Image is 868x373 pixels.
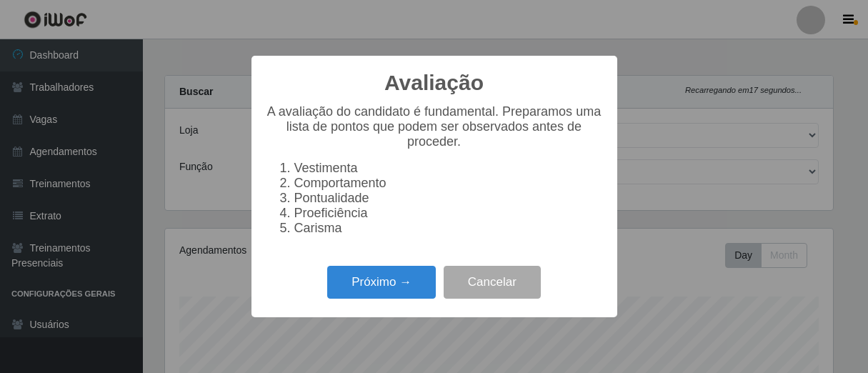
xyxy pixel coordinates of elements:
[294,161,603,176] li: Vestimenta
[384,70,484,96] h2: Avaliação
[294,206,603,221] li: Proeficiência
[444,266,541,299] button: Cancelar
[294,176,603,191] li: Comportamento
[266,104,603,149] p: A avaliação do candidato é fundamental. Preparamos uma lista de pontos que podem ser observados a...
[294,191,603,206] li: Pontualidade
[294,221,603,236] li: Carisma
[327,266,436,299] button: Próximo →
